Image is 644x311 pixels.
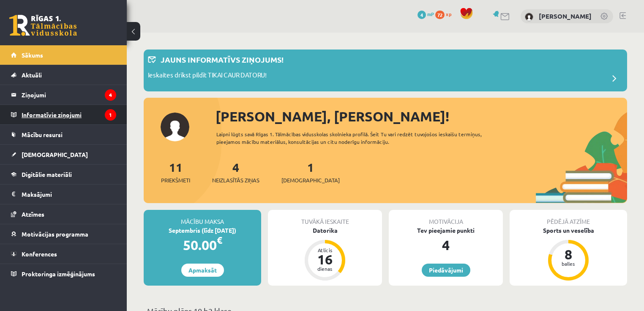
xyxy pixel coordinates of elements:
span: Mācību resursi [22,131,63,138]
span: Atzīmes [22,210,44,218]
i: 4 [105,89,116,101]
div: Motivācija [389,210,503,226]
a: Rīgas 1. Tālmācības vidusskola [9,15,77,36]
div: 50.00 [144,235,261,255]
span: Digitālie materiāli [22,171,72,178]
a: Atzīmes [11,204,116,224]
a: [PERSON_NAME] [539,12,592,20]
a: Sports un veselība 8 balles [510,226,627,282]
a: Datorika Atlicis 16 dienas [268,226,382,282]
a: 4 mP [418,11,434,17]
a: Digitālie materiāli [11,165,116,184]
a: Sākums [11,45,116,65]
span: Sākums [22,51,43,59]
span: Aktuāli [22,71,42,79]
a: 4Neizlasītās ziņas [212,160,259,184]
a: [DEMOGRAPHIC_DATA] [11,145,116,164]
a: Piedāvājumi [422,264,470,277]
div: Atlicis [312,248,338,253]
div: Mācību maksa [144,210,261,226]
span: € [217,234,222,246]
div: Tuvākā ieskaite [268,210,382,226]
div: Sports un veselība [510,226,627,235]
span: Priekšmeti [161,176,190,184]
div: 4 [389,235,503,255]
div: 8 [556,248,581,261]
span: Motivācijas programma [22,230,88,238]
a: Ziņojumi4 [11,85,116,105]
a: Jauns informatīvs ziņojums! Ieskaites drīkst pildīt TIKAI CAUR DATORU! [148,54,623,87]
div: Laipni lūgts savā Rīgas 1. Tālmācības vidusskolas skolnieka profilā. Šeit Tu vari redzēt tuvojošo... [216,130,506,146]
legend: Maksājumi [22,184,116,204]
div: Tev pieejamie punkti [389,226,503,235]
a: Motivācijas programma [11,224,116,244]
span: mP [427,11,434,17]
a: 1[DEMOGRAPHIC_DATA] [281,160,340,184]
div: Pēdējā atzīme [510,210,627,226]
div: Datorika [268,226,382,235]
a: Konferences [11,244,116,264]
img: Elizabete Miķelsone [525,13,533,21]
div: balles [556,261,581,266]
div: 16 [312,253,338,266]
span: Proktoringa izmēģinājums [22,270,95,278]
div: Septembris (līdz [DATE]) [144,226,261,235]
legend: Informatīvie ziņojumi [22,105,116,124]
span: [DEMOGRAPHIC_DATA] [281,176,340,184]
span: xp [446,11,451,17]
div: dienas [312,266,338,271]
a: Proktoringa izmēģinājums [11,264,116,283]
legend: Ziņojumi [22,85,116,105]
a: Mācību resursi [11,125,116,144]
a: Informatīvie ziņojumi1 [11,105,116,124]
a: 11Priekšmeti [161,160,190,184]
p: Jauns informatīvs ziņojums! [161,54,284,65]
span: [DEMOGRAPHIC_DATA] [22,151,88,158]
span: Konferences [22,250,57,258]
p: Ieskaites drīkst pildīt TIKAI CAUR DATORU! [148,70,267,82]
a: 72 xp [435,11,456,17]
span: Neizlasītās ziņas [212,176,259,184]
div: [PERSON_NAME], [PERSON_NAME]! [216,106,627,127]
span: 72 [435,11,445,19]
a: Maksājumi [11,184,116,204]
i: 1 [105,109,116,121]
a: Aktuāli [11,65,116,85]
span: 4 [418,11,426,19]
a: Apmaksāt [181,264,224,277]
